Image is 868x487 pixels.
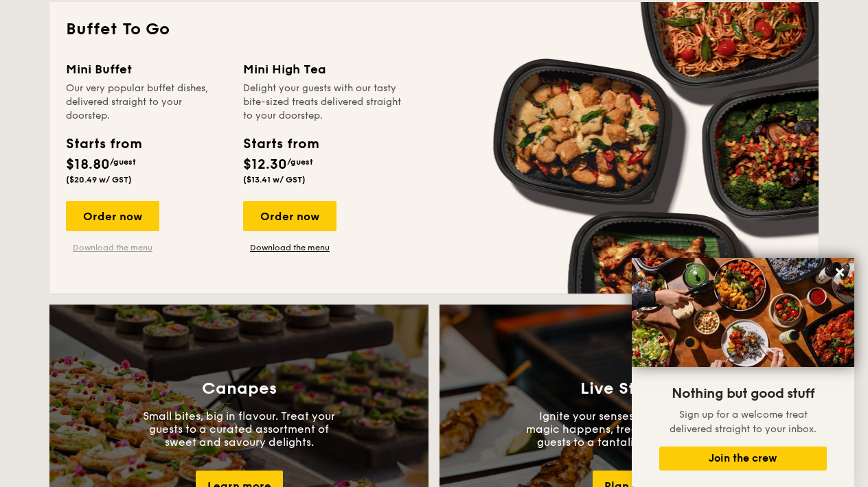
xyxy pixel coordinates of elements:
h3: Canapes [202,379,277,399]
span: ($20.49 w/ GST) [66,175,132,185]
div: Our very popular buffet dishes, delivered straight to your doorstep. [66,82,227,123]
button: Join the crew [659,447,827,471]
a: Download the menu [66,242,159,253]
a: Download the menu [243,242,336,253]
span: $12.30 [243,156,287,173]
span: Sign up for a welcome treat delivered straight to your inbox. [670,409,816,435]
p: Ignite your senses, where culinary magic happens, treating you and your guests to a tantalising e... [526,409,732,449]
div: Delight your guests with our tasty bite-sized treats delivered straight to your doorstep. [243,82,404,123]
p: Small bites, big in flavour. Treat your guests to a curated assortment of sweet and savoury delig... [136,409,342,449]
h3: Live Station [580,379,678,399]
div: Order now [66,201,159,231]
span: $18.80 [66,156,110,173]
h2: Buffet To Go [66,19,802,40]
div: Starts from [66,134,141,154]
span: ($13.41 w/ GST) [243,175,306,185]
span: /guest [287,157,313,167]
button: Close [829,261,851,283]
div: Mini High Tea [243,60,404,79]
span: /guest [110,157,136,167]
div: Order now [243,201,336,231]
div: Starts from [243,134,318,154]
div: Mini Buffet [66,60,227,79]
span: Nothing but good stuff [672,385,814,402]
img: DSC07876-Edit02-Large.jpeg [632,258,854,367]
